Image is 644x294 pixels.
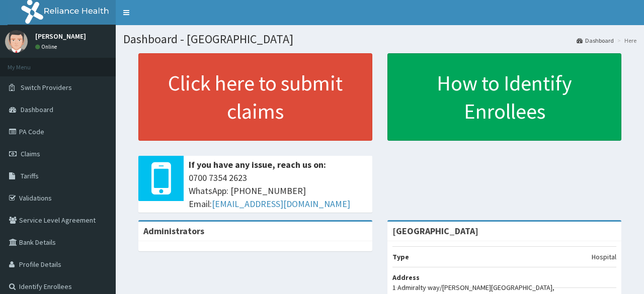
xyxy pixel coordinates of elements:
p: [PERSON_NAME] [35,33,86,40]
h1: Dashboard - [GEOGRAPHIC_DATA] [123,33,636,46]
span: Dashboard [21,105,53,114]
a: Dashboard [577,36,614,45]
span: 0700 7354 2623 WhatsApp: [PHONE_NUMBER] Email: [189,171,367,210]
p: Hospital [592,252,616,262]
b: Administrators [143,225,204,237]
b: If you have any issue, reach us on: [189,159,326,170]
a: Click here to submit claims [138,53,372,141]
span: Tariffs [21,171,39,180]
strong: [GEOGRAPHIC_DATA] [392,225,478,237]
span: Claims [21,149,40,158]
b: Type [392,252,409,261]
li: Here [615,36,636,45]
span: Switch Providers [21,83,72,92]
a: How to Identify Enrollees [387,53,621,141]
a: Online [35,43,59,50]
img: User Image [5,30,28,53]
b: Address [392,273,420,282]
a: [EMAIL_ADDRESS][DOMAIN_NAME] [212,198,350,210]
